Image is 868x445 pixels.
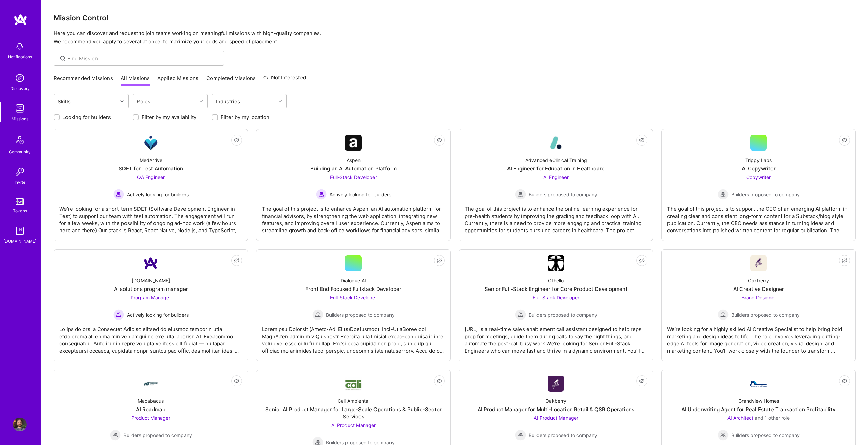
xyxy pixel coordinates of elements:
img: Builders proposed to company [110,430,121,441]
span: Builders proposed to company [731,432,800,439]
div: Oakberry [545,397,567,404]
img: Builders proposed to company [718,309,729,320]
img: Community [12,132,28,148]
img: discovery [13,71,27,85]
div: Dialogue AI [341,277,366,284]
div: Skills [56,97,72,106]
div: We’re looking for a short-term SDET (Software Development Engineer in Test) to support our team w... [59,200,242,234]
a: Applied Missions [157,75,198,86]
span: Builders proposed to company [326,311,395,318]
a: Company LogoOthelloSenior Full-Stack Engineer for Core Product DevelopmentFull-Stack Developer Bu... [465,255,647,356]
div: Discovery [10,85,30,92]
img: Builders proposed to company [515,430,526,441]
span: Builders proposed to company [529,432,597,439]
div: Front End Focused Fullstack Developer [305,285,401,293]
img: Company Logo [143,255,159,271]
img: Invite [13,165,27,179]
i: icon EyeClosed [234,378,239,384]
div: Tokens [13,207,27,214]
img: Company Logo [548,376,564,392]
div: AI Underwriting Agent for Real Estate Transaction Profitability [681,406,836,413]
span: Copywriter [746,174,771,180]
div: Oakberry [748,277,769,284]
i: icon EyeClosed [639,258,645,263]
div: [URL] is a real-time sales enablement call assistant designed to help reps prep for meetings, gui... [465,320,647,354]
i: icon EyeClosed [437,378,442,384]
div: AI Product Manager for Multi-Location Retail & QSR Operations [477,406,634,413]
img: tokens [16,198,24,205]
span: AI Product Manager [331,422,376,428]
i: icon SearchGrey [59,55,67,62]
span: AI Engineer [543,174,569,180]
span: and 1 other role [755,415,790,421]
input: Find Mission... [67,55,219,62]
span: Full-Stack Developer [533,295,579,300]
div: AI Roadmap [136,406,165,413]
img: Company Logo [548,255,564,271]
div: The goal of this project is to enhance Aspen, an AI automation platform for financial advisors, b... [262,200,445,234]
div: The goal of this project is to support the CEO of an emerging AI platform in creating clear and c... [667,200,850,234]
img: bell [13,40,27,53]
div: Grandview Homes [738,397,779,404]
img: Builders proposed to company [515,189,526,200]
label: Filter by my availability [142,114,196,121]
div: Aspen [347,157,361,164]
img: Builders proposed to company [515,309,526,320]
img: Company Logo [345,135,362,151]
a: Completed Missions [206,75,256,86]
span: Actively looking for builders [127,311,189,318]
a: Not Interested [263,74,306,86]
img: Company Logo [750,255,767,271]
label: Looking for builders [62,114,111,121]
span: Actively looking for builders [329,191,391,198]
div: Community [9,148,31,155]
img: guide book [13,224,27,238]
div: Notifications [8,53,32,60]
span: Builders proposed to company [731,311,800,318]
img: Builders proposed to company [312,309,323,320]
img: Company Logo [548,135,564,151]
img: Company Logo [143,375,159,392]
img: Company Logo [750,381,767,387]
img: teamwork [13,102,27,115]
span: QA Engineer [137,174,165,180]
span: Builders proposed to company [123,432,192,439]
i: icon Chevron [279,100,282,103]
div: AI Engineer for Education in Healthcare [507,165,605,172]
div: Industries [214,97,242,106]
i: icon EyeClosed [234,137,239,143]
img: Builders proposed to company [718,430,729,441]
span: Product Manager [131,415,170,421]
i: icon EyeClosed [842,137,847,143]
i: icon Chevron [200,100,203,103]
a: User Avatar [11,418,28,431]
i: icon EyeClosed [639,137,645,143]
div: AI solutions program manager [114,285,188,293]
a: Recommended Missions [54,75,113,86]
span: Builders proposed to company [731,191,800,198]
i: icon EyeClosed [234,258,239,263]
div: Senior Full-Stack Engineer for Core Product Development [485,285,628,293]
div: Missions [12,115,28,122]
div: Senior AI Product Manager for Large-Scale Operations & Public-Sector Services [262,406,445,420]
div: Macabacus [138,397,164,404]
a: Company Logo[DOMAIN_NAME]AI solutions program managerProgram Manager Actively looking for builder... [59,255,242,356]
a: Company LogoMedArriveSDET for Test AutomationQA Engineer Actively looking for buildersActively lo... [59,135,242,235]
i: icon EyeClosed [639,378,645,384]
span: AI Architect [727,415,753,421]
div: Cali Ambiental [338,397,369,404]
span: Actively looking for builders [127,191,189,198]
i: icon EyeClosed [842,258,847,263]
span: AI Product Manager [534,415,578,421]
div: [DOMAIN_NAME] [132,277,170,284]
a: Company LogoOakberryAI Creative DesignerBrand Designer Builders proposed to companyBuilders propo... [667,255,850,356]
a: Company LogoAdvanced eClinical TrainingAI Engineer for Education in HealthcareAI Engineer Builder... [465,135,647,235]
div: Lo ips dolorsi a Consectet Adipisc elitsed do eiusmod temporin utla etdolorema ali enima min veni... [59,320,242,354]
div: The goal of this project is to enhance the online learning experience for pre-health students by ... [465,200,647,234]
label: Filter by my location [221,114,269,121]
img: Actively looking for builders [316,189,327,200]
a: All Missions [121,75,150,86]
div: Advanced eClinical Training [525,157,587,164]
div: We’re looking for a highly skilled AI Creative Specialist to help bring bold marketing and design... [667,320,850,354]
img: User Avatar [13,418,27,431]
